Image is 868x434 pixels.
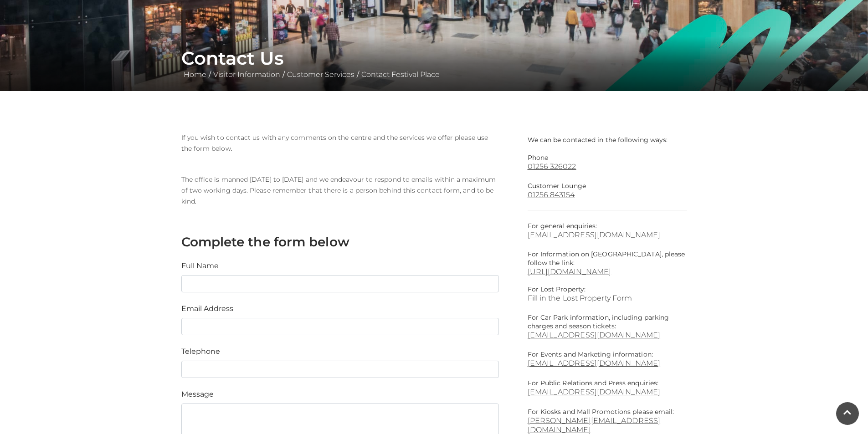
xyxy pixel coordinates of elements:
[528,153,687,162] p: Phone
[528,285,687,294] p: For Lost Property:
[528,222,687,239] p: For general enquiries:
[181,132,499,154] p: If you wish to contact us with any comments on the centre and the services we offer please use th...
[359,70,442,79] a: Contact Festival Place
[528,350,687,368] p: For Events and Marketing information:
[528,416,661,434] a: [PERSON_NAME][EMAIL_ADDRESS][DOMAIN_NAME]
[285,70,357,79] a: Customer Services
[181,389,214,400] label: Message
[528,250,687,267] p: For Information on [GEOGRAPHIC_DATA], please follow the link:
[181,260,219,271] label: Full Name
[528,294,687,302] a: Fill in the Lost Property Form
[528,313,687,331] p: For Car Park information, including parking charges and season tickets:
[181,174,499,207] p: The office is manned [DATE] to [DATE] and we endeavour to respond to emails within a maximum of t...
[181,47,687,69] h1: Contact Us
[528,359,661,368] a: [EMAIL_ADDRESS][DOMAIN_NAME]
[528,331,687,339] a: [EMAIL_ADDRESS][DOMAIN_NAME]
[181,70,209,79] a: Home
[181,346,220,357] label: Telephone
[181,234,499,250] h3: Complete the form below
[528,182,687,190] p: Customer Lounge
[181,303,233,314] label: Email Address
[528,132,687,144] p: We can be contacted in the following ways:
[528,230,687,239] a: [EMAIL_ADDRESS][DOMAIN_NAME]
[175,47,694,80] div: / / /
[528,190,687,199] a: 01256 843154
[528,267,611,276] a: [URL][DOMAIN_NAME]
[528,379,687,397] p: For Public Relations and Press enquiries:
[528,388,661,396] a: [EMAIL_ADDRESS][DOMAIN_NAME]
[528,162,687,171] a: 01256 326022
[211,70,282,79] a: Visitor Information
